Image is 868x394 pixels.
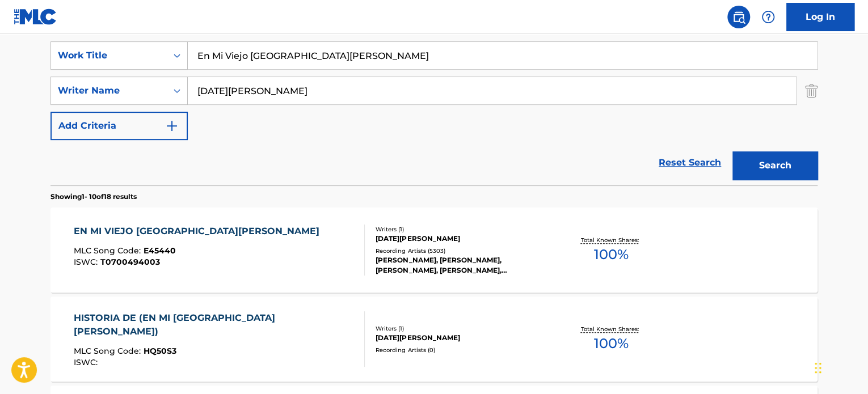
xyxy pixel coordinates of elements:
span: T0700494003 [100,257,160,267]
div: [DATE][PERSON_NAME] [376,234,547,244]
div: Writers ( 1 ) [376,225,547,234]
div: HISTORIA DE (EN MI [GEOGRAPHIC_DATA][PERSON_NAME]) [74,311,356,338]
p: Total Known Shares: [580,236,641,244]
p: Total Known Shares: [580,325,641,333]
div: Recording Artists ( 5303 ) [376,247,547,255]
div: [PERSON_NAME], [PERSON_NAME], [PERSON_NAME], [PERSON_NAME], [PERSON_NAME] [376,255,547,276]
div: Recording Artists ( 0 ) [376,346,547,354]
form: Search Form [50,41,818,185]
div: EN MI VIEJO [GEOGRAPHIC_DATA][PERSON_NAME] [74,224,325,238]
img: help [761,10,775,24]
div: [DATE][PERSON_NAME] [376,333,547,343]
span: ISWC : [74,357,100,367]
a: Log In [786,3,854,31]
a: Public Search [727,6,750,28]
img: 9d2ae6d4665cec9f34b9.svg [165,119,179,133]
div: Help [757,6,779,28]
div: Writer Name [58,84,160,98]
span: ISWC : [74,257,100,267]
span: HQ50S3 [144,346,176,356]
img: MLC Logo [14,9,57,25]
iframe: Chat Widget [811,340,868,394]
img: search [732,10,745,24]
span: 100 % [593,244,628,265]
div: Writers ( 1 ) [376,324,547,333]
span: MLC Song Code : [74,346,144,356]
div: Drag [815,351,821,385]
p: Showing 1 - 10 of 18 results [50,192,137,202]
a: HISTORIA DE (EN MI [GEOGRAPHIC_DATA][PERSON_NAME])MLC Song Code:HQ50S3ISWC:Writers (1)[DATE][PERS... [50,296,818,382]
img: Delete Criterion [805,77,818,105]
a: Reset Search [653,150,727,175]
span: MLC Song Code : [74,245,144,256]
span: 100 % [593,333,628,354]
button: Search [732,151,818,180]
span: E45440 [144,245,176,256]
div: Work Title [58,49,160,62]
button: Add Criteria [50,112,188,140]
a: EN MI VIEJO [GEOGRAPHIC_DATA][PERSON_NAME]MLC Song Code:E45440ISWC:T0700494003Writers (1)[DATE][P... [50,207,818,293]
